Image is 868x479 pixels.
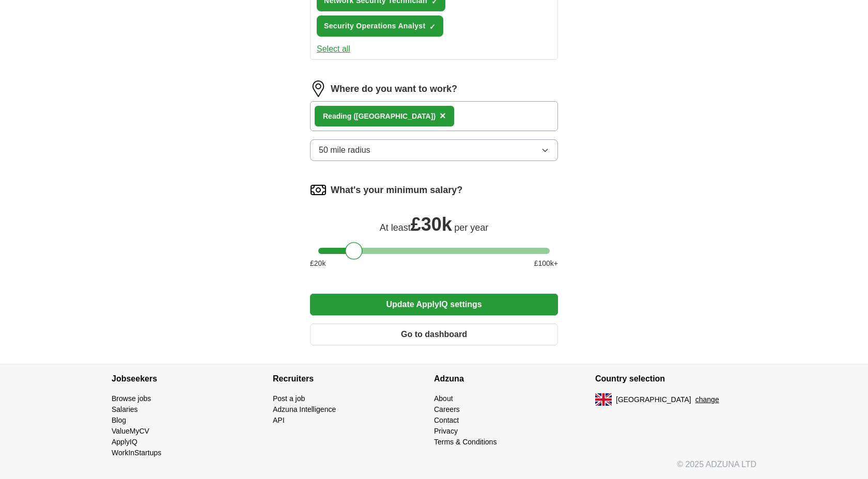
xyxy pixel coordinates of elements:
a: Blog [112,416,126,424]
a: API [273,416,285,424]
span: × [440,110,446,121]
a: Adzuna Intelligence [273,405,336,413]
span: £ 30k [411,214,452,235]
a: Privacy [434,427,458,435]
a: Careers [434,405,460,413]
span: £ 20 k [310,258,326,269]
button: change [695,394,719,405]
img: location.png [310,81,327,97]
a: Post a job [273,394,305,403]
a: ValueMyCV [112,427,149,435]
h4: Country selection [595,364,756,393]
img: salary.png [310,182,327,198]
a: About [434,394,453,403]
button: Go to dashboard [310,324,558,345]
span: 50 mile radius [319,144,370,156]
button: Select all [317,43,350,55]
a: Salaries [112,405,138,413]
span: At least [380,222,411,233]
span: Security Operations Analyst [324,21,425,31]
span: ✓ [429,23,436,31]
button: 50 mile radius [310,139,558,161]
span: per year [454,222,488,233]
div: © 2025 ADZUNA LTD [103,458,765,479]
a: Contact [434,416,459,424]
span: ([GEOGRAPHIC_DATA]) [353,112,436,120]
a: ApplyIQ [112,438,137,446]
span: [GEOGRAPHIC_DATA] [616,394,691,405]
button: × [440,108,446,124]
button: Update ApplyIQ settings [310,294,558,315]
a: Terms & Conditions [434,438,497,446]
img: UK flag [595,393,612,406]
a: WorkInStartups [112,449,161,457]
a: Browse jobs [112,394,151,403]
label: What's your minimum salary? [331,183,462,197]
label: Where do you want to work? [331,82,457,96]
button: Security Operations Analyst✓ [317,15,443,37]
strong: Reading [323,112,351,120]
span: £ 100 k+ [534,258,558,269]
